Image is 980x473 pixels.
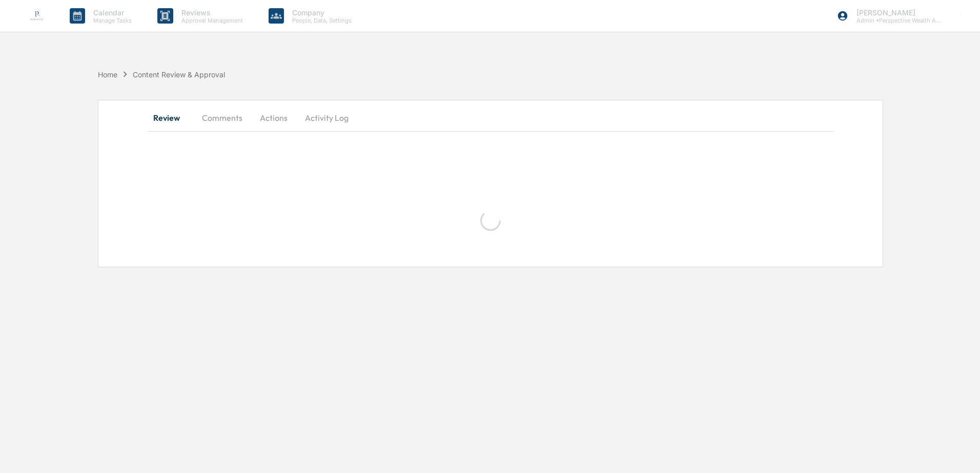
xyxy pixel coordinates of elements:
[848,8,944,17] p: [PERSON_NAME]
[284,17,357,24] p: People, Data, Settings
[284,8,357,17] p: Company
[85,17,137,24] p: Manage Tasks
[133,70,225,79] div: Content Review & Approval
[297,105,357,130] button: Activity Log
[85,8,137,17] p: Calendar
[98,70,117,79] div: Home
[25,4,49,28] img: logo
[251,105,297,130] button: Actions
[173,17,248,24] p: Approval Management
[148,105,194,130] button: Review
[848,17,944,24] p: Admin • Perspective Wealth Advisors
[194,105,251,130] button: Comments
[148,105,833,130] div: secondary tabs example
[173,8,248,17] p: Reviews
